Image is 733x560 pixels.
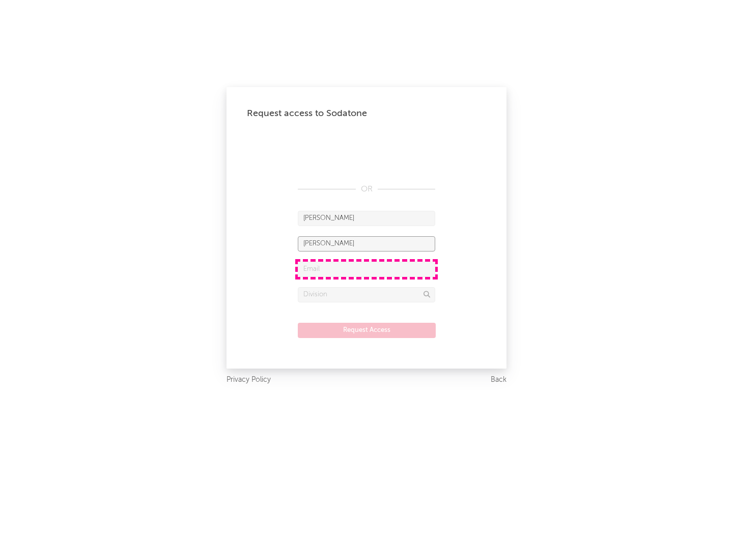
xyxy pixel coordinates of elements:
[298,236,435,251] input: Last Name
[247,107,486,120] div: Request access to Sodatone
[298,183,435,195] div: OR
[491,374,506,386] a: Back
[298,211,435,226] input: First Name
[227,374,271,386] a: Privacy Policy
[298,262,435,277] input: Email
[298,287,435,302] input: Division
[298,323,436,338] button: Request Access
